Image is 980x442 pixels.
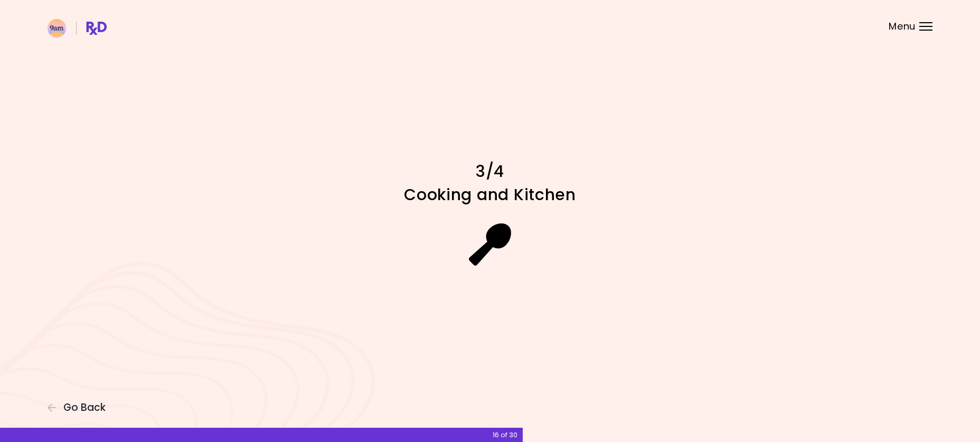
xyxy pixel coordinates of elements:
h1: 3/4 [305,161,675,182]
span: Go Back [63,402,106,413]
img: RxDiet [48,19,107,37]
button: Go Back [48,402,111,413]
h1: Cooking and Kitchen [305,184,675,205]
span: Menu [889,22,916,31]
